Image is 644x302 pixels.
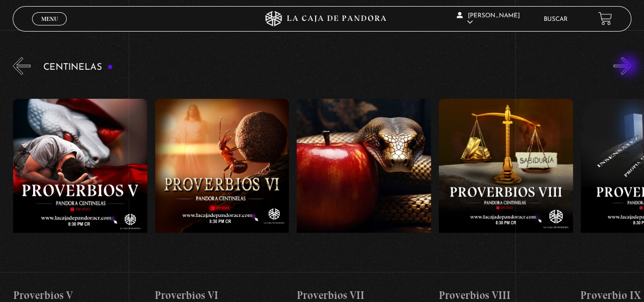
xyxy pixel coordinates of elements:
[13,57,31,75] button: Previous
[41,16,58,22] span: Menu
[544,16,568,22] a: Buscar
[598,12,612,25] a: View your shopping cart
[457,13,520,25] span: [PERSON_NAME]
[613,57,631,75] button: Next
[38,24,62,32] span: Cerrar
[43,63,113,72] h3: Centinelas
